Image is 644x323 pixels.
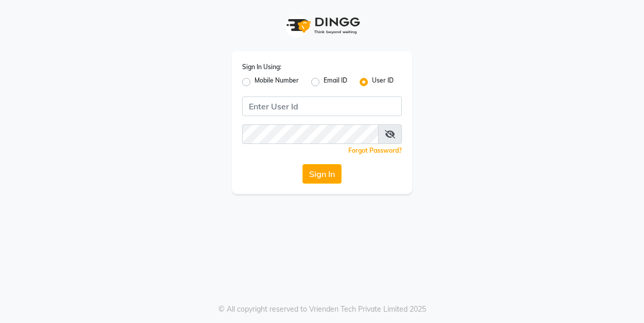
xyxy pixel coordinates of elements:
input: Username [242,124,379,144]
label: Sign In Using: [242,62,281,72]
img: logo1.svg [281,10,363,41]
label: Email ID [324,76,347,88]
label: Mobile Number [255,76,299,88]
input: Username [242,96,402,116]
a: Forgot Password? [348,147,402,154]
button: Sign In [302,164,342,184]
label: User ID [372,76,394,88]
